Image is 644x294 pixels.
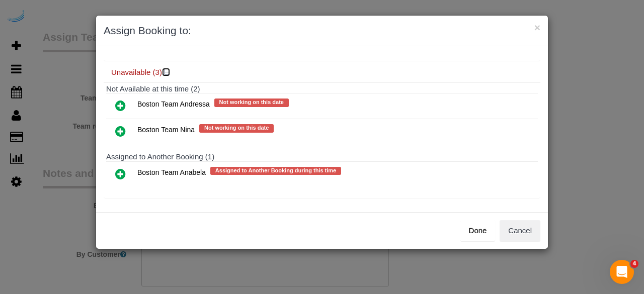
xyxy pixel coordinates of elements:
[104,23,540,38] h3: Assign Booking to:
[111,68,533,77] h4: Unavailable (3)
[610,260,634,284] iframe: Intercom live chat
[137,126,195,134] span: Boston Team Nina
[630,260,638,268] span: 4
[214,99,289,107] span: Not working on this date
[199,124,274,132] span: Not working on this date
[534,22,540,33] button: ×
[137,101,210,109] span: Boston Team Andressa
[106,153,538,161] h4: Assigned to Another Booking (1)
[460,220,496,241] button: Done
[210,167,341,175] span: Assigned to Another Booking during this time
[500,220,540,241] button: Cancel
[137,168,206,176] span: Boston Team Anabela
[106,85,538,93] h4: Not Available at this time (2)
